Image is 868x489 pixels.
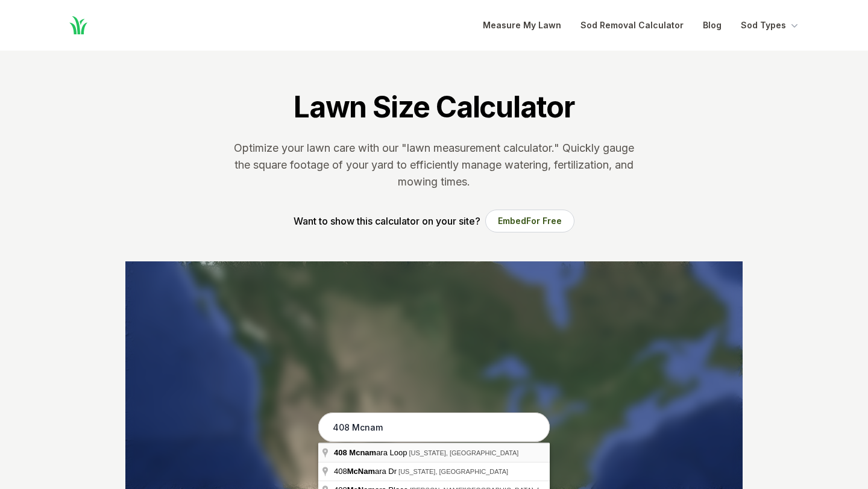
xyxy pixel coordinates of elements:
span: McNam [347,467,375,476]
p: Optimize your lawn care with our "lawn measurement calculator." Quickly gauge the square footage ... [231,140,637,190]
button: EmbedFor Free [485,210,574,232]
span: [US_STATE], [GEOGRAPHIC_DATA] [398,468,508,475]
span: 408 [334,448,347,457]
span: [US_STATE], [GEOGRAPHIC_DATA] [409,449,518,456]
a: Blog [703,18,722,33]
h1: Lawn Size Calculator [294,89,574,125]
span: ara Loop [334,448,409,457]
a: Sod Removal Calculator [580,18,684,33]
span: For Free [526,216,562,226]
span: 408 ara Dr [334,467,398,476]
input: Enter your address to get started [318,413,550,443]
p: Want to show this calculator on your site? [294,214,480,228]
span: Mcnam [349,448,376,457]
button: Sod Types [741,18,800,33]
a: Measure My Lawn [483,18,561,33]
